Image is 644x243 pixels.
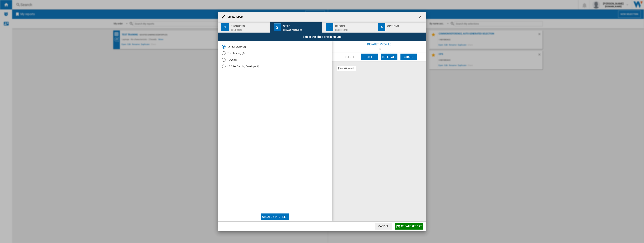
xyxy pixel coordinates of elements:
[335,27,372,31] div: Price Matrix
[381,54,397,60] button: Duplicate
[375,223,392,230] button: Cancel
[401,225,422,228] span: Create report
[274,23,281,31] div: 2
[222,51,329,55] md-radio-button: Test Training (3)
[283,23,320,27] div: Sites
[418,15,423,19] ng-md-icon: getI18NText('BUTTONS.CLOSE_DIALOG')
[332,41,426,48] div: Default profile
[400,54,417,60] button: Share
[221,23,229,31] div: 1
[335,23,372,27] div: Report
[337,66,356,71] div: [DOMAIN_NAME]
[361,54,378,60] button: Edit
[283,27,320,31] div: Default profile (1)
[218,33,426,41] div: Select the sites profile to use
[222,58,329,62] md-radio-button: TOUS (1)
[231,23,268,27] div: Products
[341,54,358,60] button: Delete
[231,27,268,31] div: Computers
[395,223,423,230] button: Create report
[378,23,385,31] div: 4
[374,22,426,33] button: 4 Options
[387,23,424,27] div: Options
[326,23,333,31] div: 3
[270,22,322,33] button: 2 Sites Default profile (1)
[322,22,374,33] button: 3 Report Price Matrix
[222,45,329,48] md-radio-button: Default profile (1)
[218,22,270,33] button: 1 Products Computers
[222,65,329,68] md-radio-button: US Sites Gaming Desktops (9)
[226,15,243,19] h4: Create report
[261,213,289,220] button: Create a profile...
[417,13,424,21] button: getI18NText('BUTTONS.CLOSE_DIALOG')
[332,48,426,50] div: (1)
